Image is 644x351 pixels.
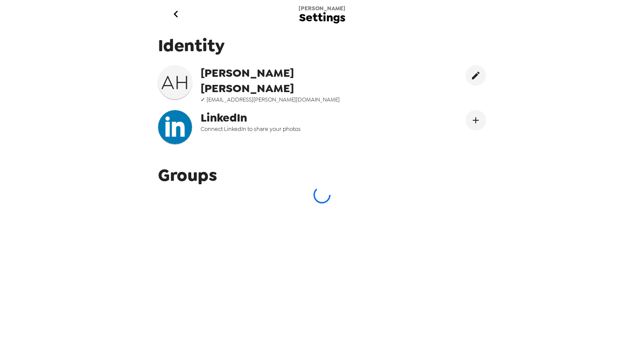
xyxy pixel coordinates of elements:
button: Connect LinekdIn [466,110,486,131]
span: Settings [299,12,345,23]
span: [PERSON_NAME] [299,5,345,12]
span: Groups [158,164,217,186]
span: Identity [158,34,486,57]
h3: A H [158,70,192,94]
span: Connect LinkedIn to share your photos [201,125,373,133]
span: LinkedIn [201,110,373,125]
span: ✓ [EMAIL_ADDRESS][PERSON_NAME][DOMAIN_NAME] [201,96,373,103]
span: [PERSON_NAME] [PERSON_NAME] [201,65,373,96]
img: headshotImg [158,110,192,144]
button: edit [466,65,486,86]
